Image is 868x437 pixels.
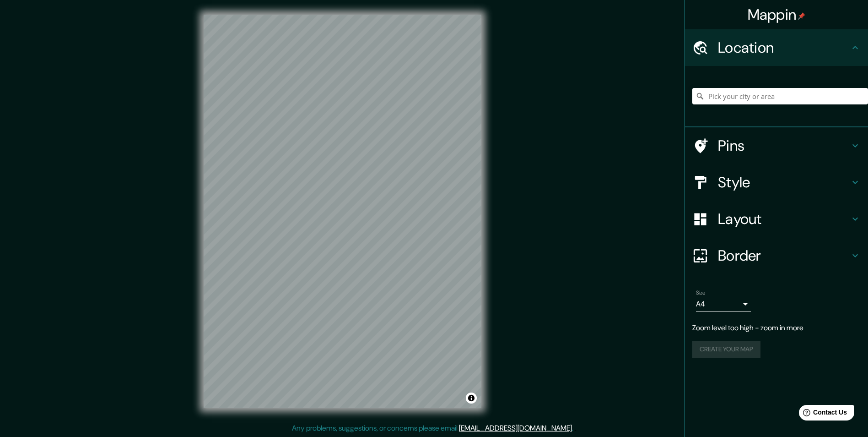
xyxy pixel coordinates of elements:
canvas: Map [204,15,481,408]
iframe: Help widget launcher [787,401,858,427]
a: [EMAIL_ADDRESS][DOMAIN_NAME] [459,423,572,433]
p: Zoom level too high - zoom in more [692,322,861,333]
p: Any problems, suggestions, or concerns please email . [292,423,573,434]
h4: Style [718,173,850,191]
img: pin-icon.png [798,12,805,20]
div: Style [685,164,868,201]
div: . [573,423,575,434]
button: Toggle attribution [466,393,477,404]
h4: Border [718,246,850,265]
label: Size [696,289,706,297]
input: Pick your city or area [692,88,868,104]
div: Pins [685,127,868,164]
div: Layout [685,201,868,237]
h4: Pins [718,137,850,155]
h4: Location [718,38,850,57]
div: Border [685,237,868,274]
div: A4 [696,297,751,311]
div: Location [685,29,868,66]
div: . [575,423,577,434]
h4: Mappin [748,5,806,24]
h4: Layout [718,210,850,228]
